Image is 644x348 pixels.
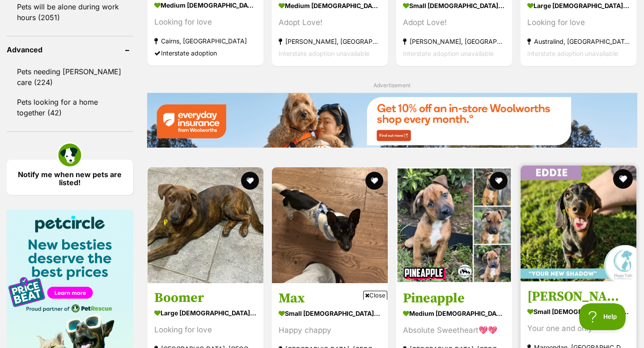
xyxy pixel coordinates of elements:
[527,288,630,305] h3: [PERSON_NAME]
[154,35,257,47] strong: Cairns, [GEOGRAPHIC_DATA]
[279,289,381,306] h3: Max
[148,167,263,283] img: Boomer - Mixed breed Dog
[7,93,133,122] a: Pets looking for a home together (42)
[147,93,637,149] a: Everyday Insurance promotional banner
[527,16,630,28] div: Looking for love
[403,324,505,336] div: Absolute Sweetheart💖💖
[272,167,388,283] img: Max - Fox Terrier (Miniature) Dog
[403,289,505,306] h3: Pineapple
[521,166,636,281] img: Eddie - Dachshund Dog
[579,303,626,330] iframe: Help Scout Beacon - Open
[613,169,633,189] button: favourite
[279,35,381,47] strong: [PERSON_NAME], [GEOGRAPHIC_DATA]
[403,306,505,319] strong: medium [DEMOGRAPHIC_DATA] Dog
[490,172,508,190] button: favourite
[363,291,387,300] span: Close
[241,172,259,190] button: favourite
[7,46,133,54] header: Advanced
[403,16,505,28] div: Adopt Love!
[154,306,257,319] strong: large [DEMOGRAPHIC_DATA] Dog
[7,62,133,92] a: Pets needing [PERSON_NAME] care (224)
[365,172,383,190] button: favourite
[154,16,257,28] div: Looking for love
[403,49,494,57] span: Interstate adoption unavailable
[403,35,505,47] strong: [PERSON_NAME], [GEOGRAPHIC_DATA]
[154,289,257,306] h3: Boomer
[147,93,637,147] img: Everyday Insurance promotional banner
[279,49,369,57] span: Interstate adoption unavailable
[527,305,630,318] strong: small [DEMOGRAPHIC_DATA] Dog
[154,324,257,336] div: Looking for love
[279,16,381,28] div: Adopt Love!
[7,160,133,195] a: Notify me when new pets are listed!
[396,167,512,283] img: Pineapple - American Staffordshire Terrier Dog
[159,303,485,344] iframe: Advertisement
[527,322,630,334] div: Your one and only
[373,82,411,89] span: Advertisement
[154,47,257,59] div: Interstate adoption
[527,49,618,57] span: Interstate adoption unavailable
[527,35,630,47] strong: Australind, [GEOGRAPHIC_DATA]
